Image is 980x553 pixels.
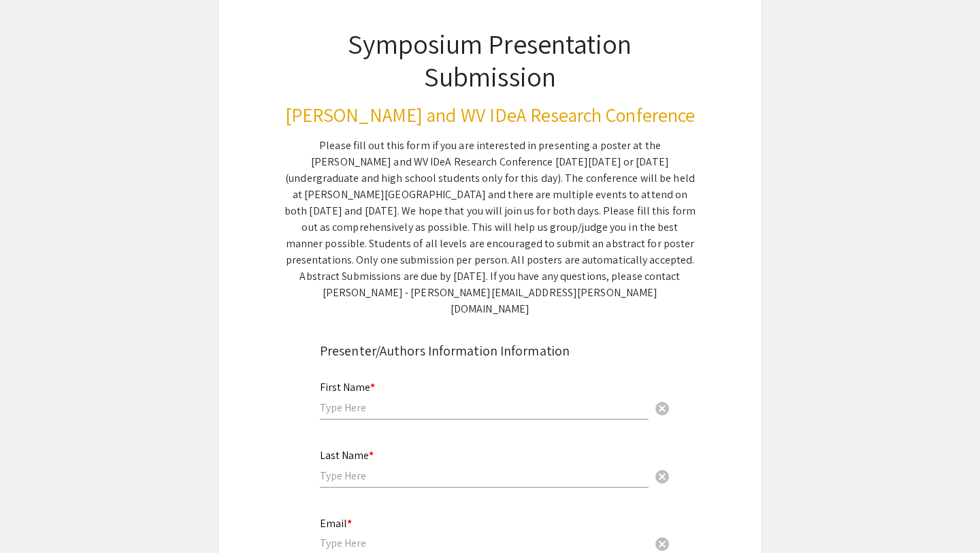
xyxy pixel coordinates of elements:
div: Please fill out this form if you are interested in presenting a poster at the [PERSON_NAME] and W... [284,138,696,317]
mat-label: Last Name [320,448,374,462]
span: cancel [654,469,670,485]
iframe: Chat [10,492,58,543]
input: Type Here [320,400,649,415]
h3: [PERSON_NAME] and WV IDeA Research Conference [284,104,696,127]
input: Type Here [320,536,649,550]
mat-label: First Name [320,380,375,394]
mat-label: Email [320,516,352,531]
button: Clear [649,462,676,489]
div: Presenter/Authors Information Information [320,341,660,361]
button: Clear [649,394,676,421]
span: cancel [654,400,670,417]
h1: Symposium Presentation Submission [284,27,696,93]
input: Type Here [320,469,649,483]
span: cancel [654,536,670,552]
